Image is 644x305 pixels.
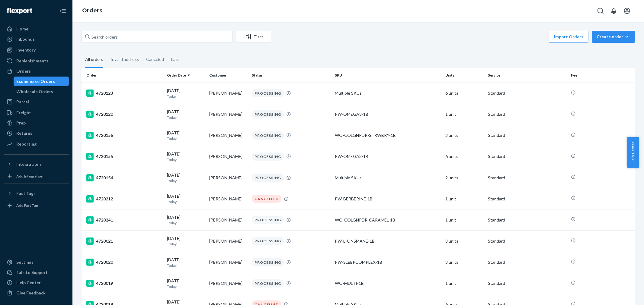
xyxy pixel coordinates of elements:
button: Open Search Box [594,5,607,17]
div: CANCELLED [252,195,281,203]
th: Order Date [165,68,207,83]
div: 4720212 [86,195,162,203]
td: 2 units [443,167,486,188]
td: 1 unit [443,188,486,209]
div: PW-SLEEPCOMPLEX-1B [335,259,441,265]
div: Give Feedback [16,290,46,296]
div: Integrations [16,161,42,167]
a: Replenishments [4,56,69,66]
a: Returns [4,128,69,138]
th: SKU [332,68,443,83]
p: Standard [488,111,566,117]
a: Freight [4,108,69,118]
div: [DATE] [167,151,205,162]
div: PROCESSING [252,174,284,182]
div: Replenishments [16,58,48,64]
div: [DATE] [167,193,205,204]
td: 3 units [443,125,486,146]
td: [PERSON_NAME] [207,125,249,146]
div: [DATE] [167,278,205,289]
p: Today [167,263,205,268]
th: Order [82,68,165,83]
button: Integrations [4,159,69,169]
button: Open account menu [621,5,633,17]
div: Create order [597,34,630,40]
a: Add Integration [4,171,69,181]
ol: breadcrumbs [77,2,107,20]
th: Status [249,68,332,83]
div: Filter [236,34,271,40]
div: Inbounds [16,36,35,42]
div: [DATE] [167,235,205,247]
div: [DATE] [167,109,205,120]
div: [DATE] [167,88,205,99]
div: Ecommerce Orders [17,78,55,84]
td: 3 units [443,252,486,273]
div: PROCESSING [252,216,284,224]
p: Today [167,241,205,247]
input: Search orders [82,31,232,43]
a: Talk to Support [4,268,69,277]
div: 4720019 [86,280,162,287]
td: 1 unit [443,209,486,231]
div: Inventory [16,47,36,53]
button: Open notifications [608,5,620,17]
div: Late [171,52,180,67]
td: [PERSON_NAME] [207,231,249,252]
p: Standard [488,259,566,265]
a: Reporting [4,139,69,149]
td: 1 unit [443,273,486,294]
a: Home [4,24,69,34]
a: Orders [4,66,69,76]
td: [PERSON_NAME] [207,146,249,167]
p: Standard [488,280,566,286]
p: Standard [488,153,566,159]
p: Today [167,199,205,204]
div: PW-OMEGA3-1B [335,111,441,117]
div: PW-OMEGA3-1B [335,153,441,159]
div: PW-LIONSMANE-1B [335,238,441,244]
img: Flexport logo [7,8,32,14]
p: Standard [488,90,566,96]
div: WO-COLGNPDR-STRWBRY-1B [335,132,441,138]
button: Give Feedback [4,288,69,298]
div: WO-MULTI-1B [335,280,441,286]
p: Standard [488,217,566,223]
a: Orders [82,7,102,14]
div: PROCESSING [252,89,284,97]
button: Close Navigation [57,5,69,17]
div: [DATE] [167,172,205,183]
td: [PERSON_NAME] [207,188,249,209]
th: Service [485,68,569,83]
a: Prep [4,118,69,128]
div: Wholesale Orders [17,89,53,95]
span: Help Center [627,137,639,168]
div: 4720241 [86,216,162,224]
a: Inbounds [4,34,69,44]
p: Standard [488,132,566,138]
div: 4720021 [86,237,162,245]
div: Returns [16,130,32,136]
p: Today [167,157,205,162]
td: 1 unit [443,104,486,125]
th: Units [443,68,486,83]
div: 4720020 [86,259,162,266]
div: Talk to Support [16,269,48,275]
div: PROCESSING [252,152,284,161]
a: Settings [4,257,69,267]
div: WO-COLGNPDR-CARAMEL-1B [335,217,441,223]
div: Help Center [16,280,41,286]
div: Freight [16,110,31,116]
div: PROCESSING [252,237,284,245]
div: [DATE] [167,214,205,225]
td: 6 units [443,83,486,104]
a: Ecommerce Orders [14,77,69,86]
th: Fee [569,68,635,83]
button: Fast Tags [4,189,69,198]
div: All orders [85,52,103,68]
td: [PERSON_NAME] [207,209,249,231]
td: [PERSON_NAME] [207,273,249,294]
a: Add Fast Tag [4,201,69,210]
div: Fast Tags [16,190,36,197]
div: Invalid address [111,52,139,67]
